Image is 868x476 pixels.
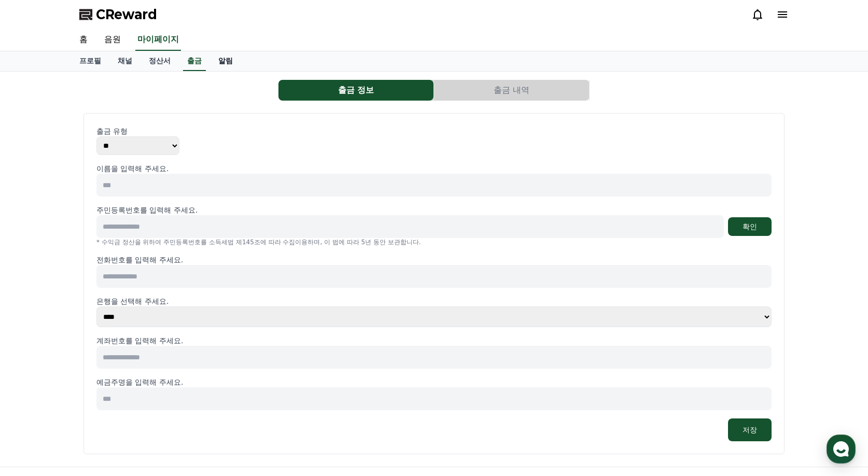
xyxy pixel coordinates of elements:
[134,329,199,355] a: 설정
[728,418,772,441] button: 저장
[71,29,96,51] a: 홈
[728,217,772,236] button: 확인
[160,344,173,353] span: 설정
[33,344,39,353] span: 홈
[96,6,157,23] span: CReward
[96,205,198,215] p: 주민등록번호를 입력해 주세요.
[71,51,109,71] a: 프로필
[96,29,129,51] a: 음원
[96,238,772,246] p: * 수익금 정산을 위하여 주민등록번호를 소득세법 제145조에 따라 수집이용하며, 이 법에 따라 5년 동안 보관합니다.
[96,163,772,174] p: 이름을 입력해 주세요.
[109,51,141,71] a: 채널
[3,329,68,355] a: 홈
[95,345,107,353] span: 대화
[278,80,433,101] button: 출금 정보
[96,335,772,346] p: 계좌번호를 입력해 주세요.
[96,377,772,387] p: 예금주명을 입력해 주세요.
[434,80,590,101] a: 출금 내역
[183,51,206,71] a: 출금
[141,51,179,71] a: 정산서
[68,329,134,355] a: 대화
[96,126,772,136] p: 출금 유형
[96,255,772,265] p: 전화번호를 입력해 주세요.
[79,6,157,23] a: CReward
[96,296,772,306] p: 은행을 선택해 주세요.
[135,29,181,51] a: 마이페이지
[278,80,434,101] a: 출금 정보
[210,51,241,71] a: 알림
[434,80,589,101] button: 출금 내역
